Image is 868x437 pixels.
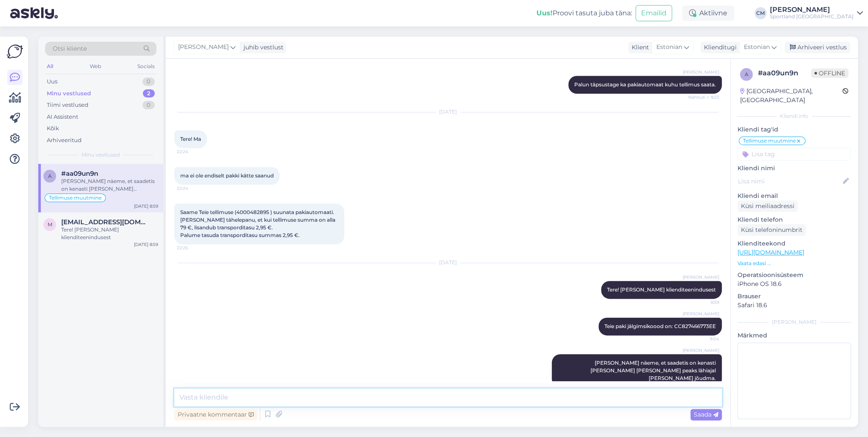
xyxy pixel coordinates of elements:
[82,151,120,159] span: Minu vestlused
[174,259,722,266] div: [DATE]
[47,77,57,86] div: Uus
[738,260,851,267] p: Vaata edasi ...
[177,245,209,251] span: 22:25
[134,203,158,209] div: [DATE] 8:59
[738,239,851,248] p: Klienditeekond
[738,112,851,120] div: Kliendi info
[136,61,156,72] div: Socials
[47,136,82,145] div: Arhiveeritud
[134,241,158,248] div: [DATE] 8:59
[738,271,851,280] p: Operatsioonisüsteem
[683,69,719,75] span: [PERSON_NAME]
[738,215,851,224] p: Kliendi telefon
[61,177,158,193] div: [PERSON_NAME] näeme, et saadetis on kenasti [PERSON_NAME] [PERSON_NAME] peaks lähiajal [PERSON_NA...
[683,311,719,317] span: [PERSON_NAME]
[738,164,851,173] p: Kliendi nimi
[53,44,87,53] span: Otsi kliente
[240,43,284,52] div: juhib vestlust
[738,248,804,256] a: [URL][DOMAIN_NAME]
[61,218,150,226] span: merilin.raidmets@gmail.com
[177,149,209,155] span: 22:24
[174,409,257,420] div: Privaatne kommentaar
[745,71,749,77] span: a
[180,172,274,179] span: ma ei ole endiselt pakki kätte saanud
[47,101,88,109] div: Tiimi vestlused
[687,299,719,306] span: 8:59
[738,292,851,301] p: Brauser
[770,13,854,20] div: Sportland [GEOGRAPHIC_DATA]
[694,411,718,418] span: Saada
[687,94,719,100] span: Nähtud ✓ 9:23
[738,224,806,236] div: Küsi telefoninumbrit
[61,170,98,177] span: #aa09un9n
[743,138,796,143] span: Tellimuse muutmine
[738,331,851,340] p: Märkmed
[770,6,863,20] a: [PERSON_NAME]Sportland [GEOGRAPHIC_DATA]
[143,89,155,98] div: 2
[536,8,632,18] div: Proovi tasuta juba täna:
[47,113,78,121] div: AI Assistent
[604,323,716,329] span: Teie paki jälgimsikoood on: CC827466773EE
[770,6,854,13] div: [PERSON_NAME]
[48,173,52,179] span: a
[687,336,719,342] span: 9:04
[178,43,229,52] span: [PERSON_NAME]
[738,177,841,186] input: Lisa nimi
[142,101,155,109] div: 0
[755,7,766,19] div: CM
[88,61,103,72] div: Web
[7,43,23,60] img: Askly Logo
[738,125,851,134] p: Kliendi tag'id
[738,280,851,288] p: iPhone OS 18.6
[142,77,155,86] div: 0
[701,43,737,52] div: Klienditugi
[48,221,52,228] span: m
[628,43,649,52] div: Klient
[607,286,716,293] span: Tere! [PERSON_NAME] klienditeenindusest
[785,42,850,53] div: Arhiveeri vestlus
[738,200,798,212] div: Küsi meiliaadressi
[758,68,811,78] div: # aa09un9n
[683,274,719,280] span: [PERSON_NAME]
[740,87,842,105] div: [GEOGRAPHIC_DATA], [GEOGRAPHIC_DATA]
[683,347,719,354] span: [PERSON_NAME]
[738,301,851,310] p: Safari 18.6
[47,89,91,98] div: Minu vestlused
[180,136,201,142] span: Tere! Ma
[174,108,722,116] div: [DATE]
[590,360,717,381] span: [PERSON_NAME] näeme, et saadetis on kenasti [PERSON_NAME] [PERSON_NAME] peaks lähiajal [PERSON_NA...
[47,124,59,133] div: Kõik
[738,191,851,200] p: Kliendi email
[682,6,734,21] div: Aktiivne
[180,209,337,238] span: Saame Teie tellimuse (4000482895 ) suunata pakiautomaati. [PERSON_NAME] tähelepanu, et kui tellim...
[738,148,851,160] input: Lisa tag
[49,195,102,200] span: Tellimuse muutmine
[574,81,716,88] span: Palun täpsustage ka pakiautomaat kuhu tellimus saata.
[744,43,770,52] span: Estonian
[61,226,158,241] div: Tere! [PERSON_NAME] klienditeenindusest
[738,318,851,326] div: [PERSON_NAME]
[635,5,672,21] button: Emailid
[656,43,682,52] span: Estonian
[536,9,553,17] b: Uus!
[811,69,848,78] span: Offline
[177,185,209,191] span: 22:24
[45,61,55,72] div: All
